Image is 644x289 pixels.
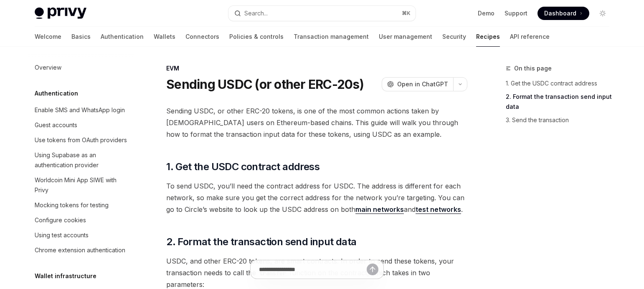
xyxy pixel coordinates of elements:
a: Basics [71,27,91,47]
span: 1. Get the USDC contract address [166,160,319,173]
a: 3. Send the transaction [506,113,616,127]
div: Use tokens from OAuth providers [35,135,127,145]
span: Open in ChatGPT [397,80,448,88]
a: Welcome [35,27,61,47]
a: Policies & controls [229,27,284,47]
a: Worldcoin Mini App SIWE with Privy [28,173,135,198]
a: Enable SMS and WhatsApp login [28,103,135,118]
a: main networks [355,205,404,214]
a: 2. Format the transaction send input data [506,90,616,113]
span: To send USDC, you’ll need the contract address for USDC. The address is different for each networ... [166,180,467,215]
h5: Wallet infrastructure [35,271,96,281]
span: ⌘ K [402,10,411,17]
h5: Authentication [35,88,78,98]
a: Using Supabase as an authentication provider [28,148,135,173]
div: Overview [35,63,61,73]
a: Chrome extension authentication [28,243,135,258]
div: Enable SMS and WhatsApp login [35,105,125,115]
div: Using Supabase as an authentication provider [35,150,130,170]
a: Transaction management [294,27,369,47]
a: Overview [28,60,135,75]
a: Support [505,9,527,18]
a: Wallets [154,27,175,47]
button: Toggle dark mode [596,7,609,20]
span: Dashboard [544,9,576,18]
a: Authentication [101,27,144,47]
div: Using test accounts [35,230,89,240]
div: EVM [166,64,467,73]
a: Dashboard [538,7,589,20]
button: Send message [367,264,378,275]
h1: Sending USDC (or other ERC-20s) [166,77,364,92]
div: Configure cookies [35,215,86,225]
div: Mocking tokens for testing [35,200,109,210]
span: 2. Format the transaction send input data [166,235,356,249]
button: Open in ChatGPT [382,77,453,91]
div: Guest accounts [35,120,77,130]
a: Configure cookies [28,213,135,228]
a: Use tokens from OAuth providers [28,133,135,148]
div: Worldcoin Mini App SIWE with Privy [35,175,130,195]
div: Chrome extension authentication [35,245,125,255]
a: Using test accounts [28,228,135,243]
a: Security [442,27,466,47]
a: User management [379,27,432,47]
button: Open search [228,6,416,21]
span: Sending USDC, or other ERC-20 tokens, is one of the most common actions taken by [DEMOGRAPHIC_DAT... [166,105,467,140]
a: Mocking tokens for testing [28,198,135,213]
a: Guest accounts [28,118,135,133]
a: 1. Get the USDC contract address [506,77,616,90]
a: Recipes [476,27,500,47]
div: Search... [244,8,268,18]
img: light logo [35,8,86,19]
input: Ask a question... [259,260,367,279]
a: API reference [510,27,550,47]
span: On this page [514,63,552,73]
a: Demo [478,9,494,18]
a: Connectors [185,27,219,47]
a: test networks [416,205,461,214]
